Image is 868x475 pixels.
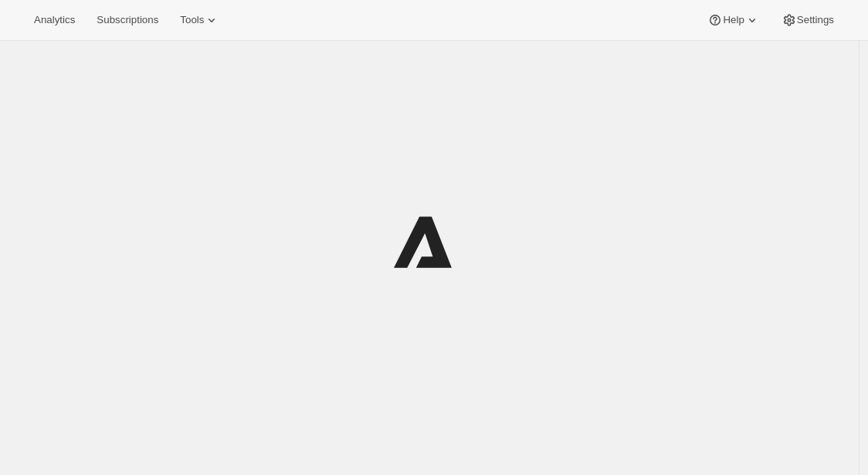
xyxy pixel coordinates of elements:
[171,9,229,31] button: Tools
[797,14,834,26] span: Settings
[772,9,843,31] button: Settings
[87,9,168,31] button: Subscriptions
[723,14,744,26] span: Help
[180,14,204,26] span: Tools
[34,14,75,26] span: Analytics
[97,14,158,26] span: Subscriptions
[698,9,768,31] button: Help
[25,9,84,31] button: Analytics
